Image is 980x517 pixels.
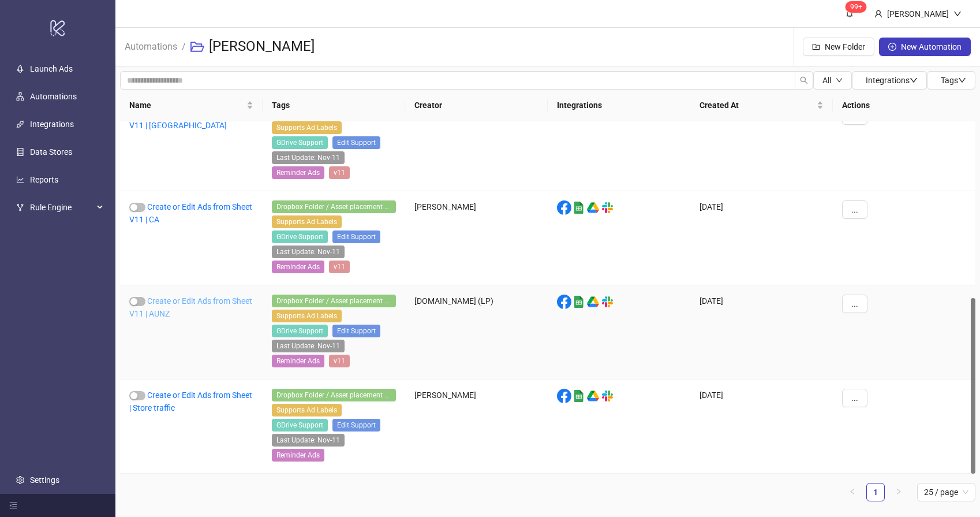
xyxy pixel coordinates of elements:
[833,90,975,121] th: Actions
[843,483,862,501] li: Previous Page
[272,340,345,352] span: Last Update: Nov-11
[190,40,204,54] span: folder-open
[843,483,862,501] button: left
[272,215,342,228] span: Supports Ad Labels
[852,71,927,90] button: Integrationsdown
[329,166,350,179] span: v11
[272,295,396,307] span: Dropbox Folder / Asset placement detection
[813,71,852,90] button: Alldown
[842,295,867,313] button: ...
[272,261,324,273] span: Reminder Ads
[700,99,814,111] span: Created At
[332,230,380,243] span: Edit Support
[120,90,263,121] th: Name
[941,76,966,85] span: Tags
[800,76,808,84] span: search
[851,299,858,308] span: ...
[405,285,548,380] div: [DOMAIN_NAME] (LP)
[30,120,74,129] a: Integrations
[329,355,350,367] span: v11
[825,42,865,51] span: New Folder
[953,10,962,18] span: down
[272,310,342,322] span: Supports Ad Labels
[182,28,186,65] li: /
[851,205,858,214] span: ...
[329,261,350,273] span: v11
[851,393,858,403] span: ...
[405,97,548,191] div: [PERSON_NAME]
[879,38,971,56] button: New Automation
[690,285,833,380] div: [DATE]
[30,196,93,219] span: Rule Engine
[927,71,975,90] button: Tagsdown
[690,90,833,121] th: Created At
[874,10,882,18] span: user
[812,43,820,51] span: folder-add
[882,8,953,20] div: [PERSON_NAME]
[332,136,380,149] span: Edit Support
[866,483,885,501] li: 1
[30,475,59,485] a: Settings
[272,121,342,134] span: Supports Ad Labels
[895,488,902,495] span: right
[924,483,968,501] span: 25 / page
[16,203,24,211] span: fork
[272,434,345,447] span: Last Update: Nov-11
[867,483,884,501] a: 1
[30,64,73,73] a: Launch Ads
[272,230,328,243] span: GDrive Support
[405,380,548,474] div: [PERSON_NAME]
[866,76,918,85] span: Integrations
[842,389,867,407] button: ...
[129,296,252,318] a: Create or Edit Ads from Sheet V11 | AUNZ
[272,151,345,164] span: Last Update: Nov-11
[272,419,328,432] span: GDrive Support
[332,325,380,337] span: Edit Support
[332,419,380,432] span: Edit Support
[849,488,856,495] span: left
[690,97,833,191] div: [DATE]
[888,43,896,51] span: plus-circle
[958,76,966,84] span: down
[122,39,179,52] a: Automations
[836,77,843,84] span: down
[9,501,17,509] span: menu-fold
[129,202,252,224] a: Create or Edit Ads from Sheet V11 | CA
[548,90,690,121] th: Integrations
[209,38,315,56] h3: [PERSON_NAME]
[822,76,831,85] span: All
[910,76,918,84] span: down
[889,483,908,501] li: Next Page
[690,191,833,285] div: [DATE]
[263,90,405,121] th: Tags
[272,136,328,149] span: GDrive Support
[272,166,324,179] span: Reminder Ads
[405,191,548,285] div: [PERSON_NAME]
[405,90,548,121] th: Creator
[272,325,328,337] span: GDrive Support
[272,404,342,416] span: Supports Ad Labels
[272,355,324,367] span: Reminder Ads
[803,38,874,56] button: New Folder
[846,1,867,13] sup: 1590
[129,390,252,412] a: Create or Edit Ads from Sheet | Store traffic
[272,449,324,462] span: Reminder Ads
[901,42,962,51] span: New Automation
[129,99,244,111] span: Name
[30,175,58,184] a: Reports
[917,483,975,501] div: Page Size
[842,200,867,219] button: ...
[272,200,396,213] span: Dropbox Folder / Asset placement detection
[690,380,833,474] div: [DATE]
[889,483,908,501] button: right
[272,389,396,401] span: Dropbox Folder / Asset placement detection
[30,147,72,157] a: Data Stores
[272,246,345,258] span: Last Update: Nov-11
[846,9,854,17] span: bell
[30,92,77,101] a: Automations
